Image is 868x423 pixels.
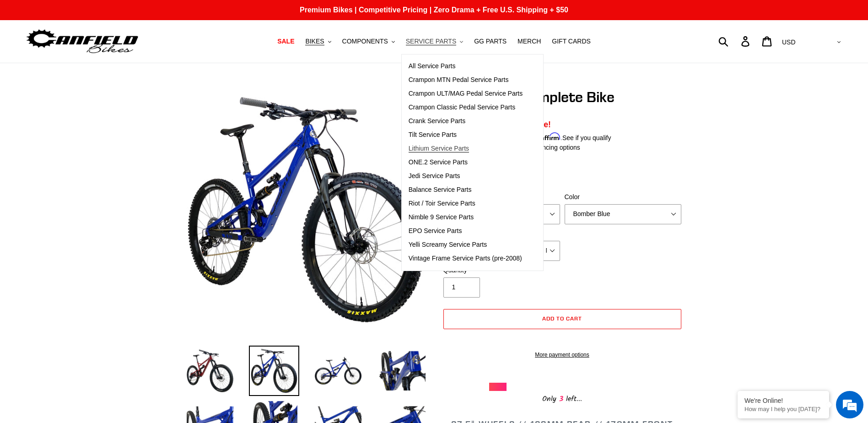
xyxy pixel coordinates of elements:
span: Crank Service Parts [409,117,465,125]
img: Load image into Gallery viewer, BALANCE - Complete Bike [377,346,427,396]
a: Tilt Service Parts [402,128,530,142]
img: Load image into Gallery viewer, BALANCE - Complete Bike [185,346,235,396]
a: Nimble 9 Service Parts [402,211,530,224]
span: Yelli Screamy Service Parts [409,241,487,249]
span: SERVICE PARTS [406,38,456,45]
a: MERCH [513,35,545,48]
span: Crampon ULT/MAG Pedal Service Parts [409,90,523,98]
img: Load image into Gallery viewer, BALANCE - Complete Bike [313,346,363,396]
a: ONE.2 Service Parts [402,156,530,169]
a: GG PARTS [469,35,511,48]
div: Minimize live chat window [150,5,172,27]
div: calculated at checkout. [441,161,684,170]
a: Crampon MTN Pedal Service Parts [402,73,530,87]
div: We're Online! [744,397,822,404]
input: Search [723,31,747,51]
span: Riot / Toir Service Parts [409,200,475,207]
img: Canfield Bikes [25,27,140,56]
img: d_696896380_company_1647369064580_696896380 [29,46,52,69]
a: Yelli Screamy Service Parts [402,238,530,252]
a: See if you qualify - Learn more about Affirm Financing (opens in modal) [562,134,611,141]
span: Nimble 9 Service Parts [409,213,474,221]
button: SERVICE PARTS [401,35,468,48]
button: Add to cart [443,309,681,329]
label: Color [565,192,681,202]
button: COMPONENTS [338,35,399,48]
a: Balance Service Parts [402,183,530,197]
a: All Service Parts [402,60,530,73]
h1: BALANCE - Complete Bike [441,88,684,106]
span: Tilt Service Parts [409,131,457,139]
span: Lithium Service Parts [409,145,469,152]
span: 3 [556,393,566,405]
span: Jedi Service Parts [409,172,460,180]
textarea: Type your message and hit 'Enter' [5,250,174,282]
div: Chat with us now [61,51,167,63]
div: Only left... [489,391,636,405]
a: More payment options [443,351,681,359]
span: BIKES [305,38,324,45]
span: ONE.2 Service Parts [409,158,468,166]
a: Crank Service Parts [402,114,530,128]
a: Jedi Service Parts [402,169,530,183]
span: Vintage Frame Service Parts (pre-2008) [409,255,522,262]
a: Lithium Service Parts [402,142,530,156]
div: Navigation go back [10,50,24,64]
span: GIFT CARDS [552,38,591,45]
button: BIKES [301,35,335,48]
span: COMPONENTS [342,38,388,45]
a: Crampon ULT/MAG Pedal Service Parts [402,87,530,101]
a: SALE [273,35,299,48]
a: EPO Service Parts [402,224,530,238]
span: EPO Service Parts [409,227,462,235]
span: All Service Parts [409,62,456,70]
span: GG PARTS [474,38,507,45]
span: Affirm [541,133,561,141]
a: GIFT CARDS [547,35,595,48]
a: Crampon Classic Pedal Service Parts [402,101,530,114]
span: SALE [277,38,294,45]
a: Vintage Frame Service Parts (pre-2008) [402,252,530,266]
span: We're online! [53,115,126,208]
span: Crampon Classic Pedal Service Parts [409,103,515,111]
a: Riot / Toir Service Parts [402,197,530,211]
img: Load image into Gallery viewer, BALANCE - Complete Bike [249,346,299,396]
span: Add to cart [542,315,582,322]
span: Crampon MTN Pedal Service Parts [409,76,509,84]
span: Balance Service Parts [409,186,472,194]
span: MERCH [518,38,541,45]
p: How may I help you today? [744,406,822,412]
